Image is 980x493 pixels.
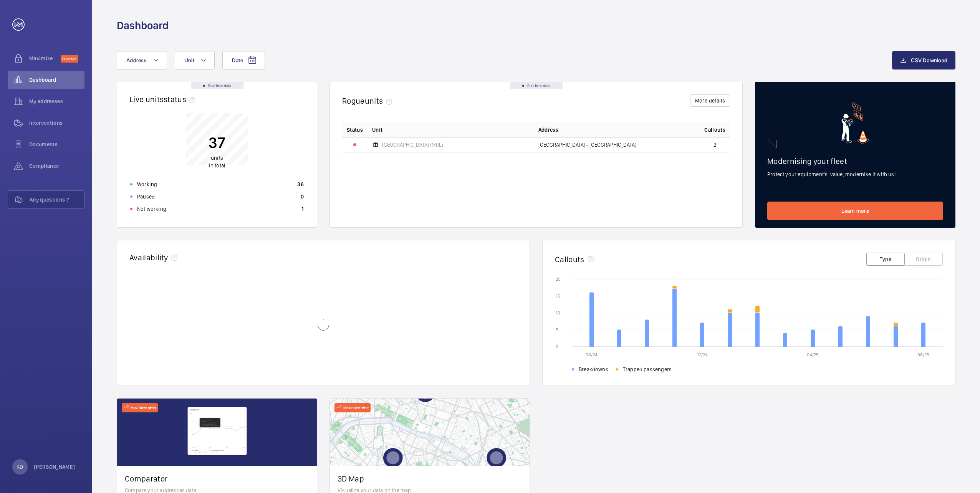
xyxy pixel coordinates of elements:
span: Discover [61,55,78,63]
span: units [365,96,396,106]
span: Maximize [29,55,61,62]
h1: Dashboard [117,18,169,33]
h2: Callouts [555,255,584,264]
button: Origin [904,253,943,266]
text: 0 [556,344,558,349]
span: Date [232,57,243,63]
a: Learn more [767,202,943,220]
span: Documents [29,141,84,148]
h2: Comparator [125,474,309,483]
button: Date [222,51,265,69]
text: 12/24 [697,352,708,357]
span: Address [538,126,558,134]
text: 08/25 [917,352,929,357]
span: Unit [372,126,382,134]
p: Paused [137,193,155,200]
span: status [164,94,199,104]
span: Callouts [704,126,725,134]
text: 15 [556,293,560,299]
h2: Availability [129,253,168,262]
span: Unit [184,57,194,63]
h2: Modernising your fleet [767,156,943,166]
span: Trapped passengers [623,366,672,373]
p: 36 [297,180,304,188]
span: Any questions ? [30,196,84,203]
button: Type [866,253,905,266]
text: 04/25 [807,352,819,357]
p: Working [137,180,157,188]
button: More details [690,94,730,107]
p: Status [347,126,363,134]
text: 5 [556,327,558,333]
p: Not working [137,205,166,213]
span: Address [126,57,147,63]
div: Real time data [510,82,563,89]
h2: Rogue [342,96,395,106]
h2: 3D Map [338,474,522,483]
button: Address [117,51,167,69]
span: [GEOGRAPHIC_DATA] - [GEOGRAPHIC_DATA] [538,142,636,147]
span: Breakdowns [579,366,608,373]
text: 08/24 [586,352,598,357]
p: Protect your equipment's value, modernise it with us! [767,170,943,178]
span: My addresses [29,98,84,105]
span: Compliance [29,162,84,170]
p: 37 [209,133,225,152]
text: 10 [556,310,560,316]
p: 1 [301,205,304,213]
button: Unit [175,51,215,69]
p: in total [209,154,225,169]
div: Maximize offer [122,403,158,412]
span: CSV Download [911,57,947,63]
span: Dashboard [29,76,84,84]
span: Interventions [29,119,84,127]
h2: Live units [129,94,199,104]
div: Real time data [191,82,243,89]
button: CSV Download [892,51,955,69]
div: Maximize offer [334,403,371,412]
img: marketing-card.svg [841,102,869,144]
span: [GEOGRAPHIC_DATA] (MRL) [382,142,443,147]
p: KD [17,463,23,471]
span: 2 [713,142,717,147]
span: units [211,155,223,161]
text: 20 [556,276,561,282]
p: 0 [301,193,304,200]
p: [PERSON_NAME] [34,463,75,471]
